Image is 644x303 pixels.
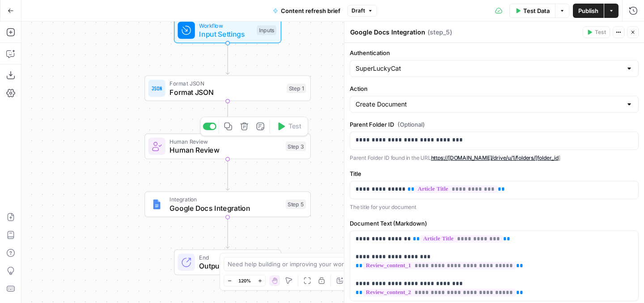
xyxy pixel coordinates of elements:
[350,169,639,178] label: Title
[431,154,559,161] a: https://[DOMAIN_NAME]/drive/u/1/folders/[folder_id
[578,6,598,15] span: Publish
[347,5,377,17] button: Draft
[199,260,272,271] span: Output
[199,21,252,30] span: Workflow
[583,26,610,38] button: Test
[287,83,306,93] div: Step 1
[350,219,639,228] label: Document Text (Markdown)
[199,29,252,39] span: Input Settings
[350,203,639,212] p: The title for your document
[267,4,346,18] button: Content refresh brief
[356,64,622,73] input: SuperLuckyCat
[350,154,639,162] p: Parent Folder ID found in the URL ]
[152,199,162,209] img: Instagram%20post%20-%201%201.png
[595,28,606,36] span: Test
[509,4,555,18] button: Test Data
[169,145,281,155] span: Human Review
[257,26,276,35] div: Inputs
[238,277,251,284] span: 120%
[169,195,281,204] span: Integration
[350,28,425,37] textarea: Google Docs Integration
[573,4,604,18] button: Publish
[144,133,311,159] div: Human ReviewHuman ReviewStep 3Test
[144,75,311,101] div: Format JSONFormat JSONStep 1
[352,7,365,15] span: Draft
[169,203,281,213] span: Google Docs Integration
[169,79,282,88] span: Format JSON
[226,217,229,248] g: Edge from step_5 to end
[350,48,639,57] label: Authentication
[272,119,305,133] button: Test
[281,6,340,15] span: Content refresh brief
[286,200,306,209] div: Step 5
[428,28,452,37] span: ( step_5 )
[356,100,622,109] input: Create Document
[144,192,311,218] div: IntegrationGoogle Docs IntegrationStep 5
[226,43,229,74] g: Edge from start to step_1
[523,6,550,15] span: Test Data
[169,137,281,145] span: Human Review
[169,87,282,98] span: Format JSON
[350,120,639,129] label: Parent Folder ID
[288,122,301,132] span: Test
[199,253,272,262] span: End
[226,159,229,191] g: Edge from step_3 to step_5
[144,249,311,275] div: EndOutput
[144,17,311,43] div: WorkflowInput SettingsInputs
[286,141,306,151] div: Step 3
[398,120,425,129] span: (Optional)
[226,101,229,132] g: Edge from step_1 to step_3
[350,84,639,93] label: Action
